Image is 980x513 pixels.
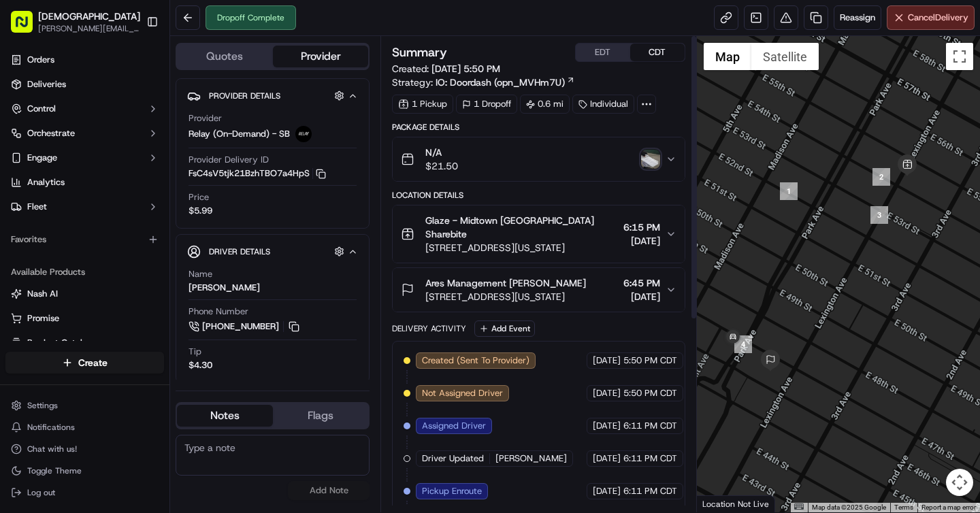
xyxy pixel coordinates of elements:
span: Orchestrate [27,127,75,139]
button: Provider Details [187,84,358,107]
button: Toggle fullscreen view [946,43,973,70]
span: Create [78,356,108,369]
div: Package Details [392,122,685,133]
span: 6:11 PM CDT [623,485,677,497]
span: Pickup Enroute [422,485,482,497]
img: Google [700,495,745,512]
button: Keyboard shortcuts [794,503,804,510]
span: Settings [27,400,58,411]
span: $21.50 [425,159,458,173]
span: Provider [189,112,222,125]
button: Notes [177,405,273,427]
span: Driver Details [209,246,270,257]
a: [PHONE_NUMBER] [189,319,301,334]
button: EDT [576,44,630,61]
a: 💻API Documentation [110,262,224,286]
button: [DEMOGRAPHIC_DATA][PERSON_NAME][EMAIL_ADDRESS][DOMAIN_NAME] [5,5,141,38]
button: Flags [273,405,369,427]
span: Promise [27,312,59,325]
input: Got a question? Start typing here... [35,88,245,102]
button: See all [211,174,248,191]
div: 1 Dropoff [456,95,517,114]
span: Assigned Driver [422,420,486,432]
button: Provider [273,46,369,67]
span: Orders [27,54,54,66]
a: Terms (opens in new tab) [894,503,913,511]
h3: Summary [392,46,447,59]
button: [DEMOGRAPHIC_DATA] [38,10,140,23]
span: Engage [27,152,57,164]
span: Tip [189,346,201,358]
button: Settings [5,396,164,415]
span: Ares Management [PERSON_NAME] [425,276,586,290]
button: CDT [630,44,685,61]
a: Deliveries [5,73,164,95]
a: Nash AI [11,288,159,300]
span: Created: [392,62,500,76]
a: 📗Knowledge Base [8,262,110,286]
button: Start new chat [231,134,248,150]
span: 6:15 PM [623,220,660,234]
button: Fleet [5,196,164,218]
span: Product Catalog [27,337,93,349]
span: Not Assigned Driver [422,387,503,399]
div: 2 [872,168,890,186]
button: Promise [5,308,164,329]
div: 📗 [14,269,24,280]
span: [DATE] [623,290,660,303]
img: 1736555255976-a54dd68f-1ca7-489b-9aae-adbdc363a1c4 [14,130,38,154]
div: 4 [734,335,752,353]
span: Provider Delivery ID [189,154,269,166]
span: 6:45 PM [623,276,660,290]
button: Glaze - Midtown [GEOGRAPHIC_DATA] Sharebite[STREET_ADDRESS][US_STATE]6:15 PM[DATE] [393,205,684,263]
a: Promise [11,312,159,325]
span: Nash AI [27,288,58,300]
div: Available Products [5,261,164,283]
img: photo_proof_of_delivery image [641,150,660,169]
span: Chat with us! [27,444,77,454]
button: Notifications [5,418,164,437]
div: Favorites [5,229,164,250]
span: $5.99 [189,205,212,217]
div: Delivery Activity [392,323,466,334]
span: Name [189,268,212,280]
span: N/A [425,146,458,159]
button: Product Catalog [5,332,164,354]
img: 4920774857489_3d7f54699973ba98c624_72.jpg [29,130,53,154]
span: [STREET_ADDRESS][US_STATE] [425,241,617,254]
span: [PERSON_NAME] [495,452,567,465]
div: Past conversations [14,177,91,188]
span: [DATE] [593,354,621,367]
img: 1736555255976-a54dd68f-1ca7-489b-9aae-adbdc363a1c4 [27,212,38,222]
span: API Documentation [129,267,218,281]
button: [PERSON_NAME][EMAIL_ADDRESS][DOMAIN_NAME] [38,23,140,34]
button: Quotes [177,46,273,67]
span: Reassign [840,12,875,24]
img: Nash [14,14,41,41]
span: Glaze - Midtown [GEOGRAPHIC_DATA] Sharebite [425,214,617,241]
span: Toggle Theme [27,465,82,476]
button: Control [5,98,164,120]
span: [DATE] [120,211,148,222]
div: $4.30 [189,359,212,371]
span: 6:11 PM CDT [623,420,677,432]
div: 1 [780,182,798,200]
img: relay_logo_black.png [295,126,312,142]
span: [DATE] [593,420,621,432]
button: Show street map [704,43,751,70]
p: Welcome 👋 [14,54,248,76]
button: Map camera controls [946,469,973,496]
span: Created (Sent To Provider) [422,354,529,367]
img: Grace Nketiah [14,198,35,220]
span: • [113,211,118,222]
a: Report a map error [921,503,976,511]
span: [DATE] [623,234,660,248]
span: Phone Number [189,305,248,318]
span: [DATE] [593,485,621,497]
a: Open this area in Google Maps (opens a new window) [700,495,745,512]
div: Strategy: [392,76,575,89]
span: Relay (On-Demand) - SB [189,128,290,140]
a: Orders [5,49,164,71]
button: Toggle Theme [5,461,164,480]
